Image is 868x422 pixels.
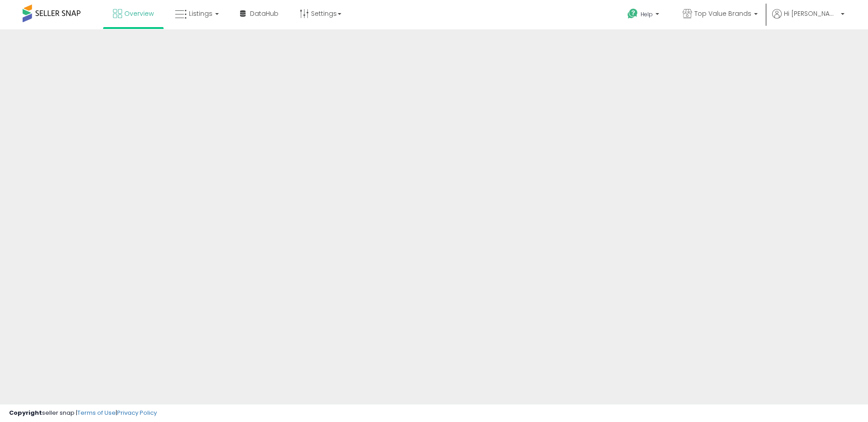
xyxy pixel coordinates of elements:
[250,9,278,18] span: DataHub
[124,9,154,18] span: Overview
[627,8,638,19] i: Get Help
[620,1,668,29] a: Help
[641,10,653,18] span: Help
[694,9,751,18] span: Top Value Brands
[189,9,212,18] span: Listings
[784,9,838,18] span: Hi [PERSON_NAME]
[772,9,844,29] a: Hi [PERSON_NAME]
